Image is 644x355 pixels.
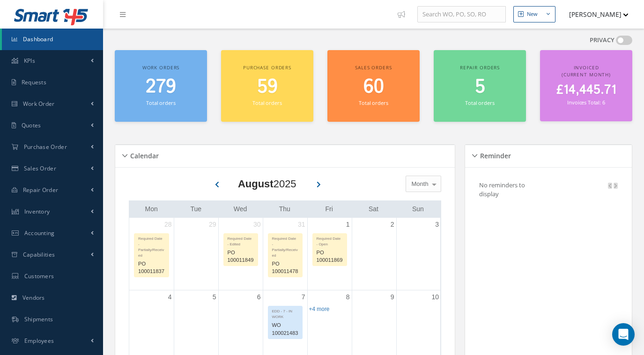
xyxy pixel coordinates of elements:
[224,247,258,266] div: PO 100011849
[389,290,396,304] a: August 9, 2025
[355,64,392,71] span: Sales orders
[188,203,203,215] a: Tuesday
[313,247,347,266] div: PO 100011869
[22,78,46,86] span: Requests
[24,315,53,323] span: Shipments
[134,259,169,277] div: PO 100011837
[211,290,218,304] a: August 5, 2025
[309,306,330,312] a: Show 4 more events
[307,218,352,290] td: August 1, 2025
[23,100,55,108] span: Work Order
[232,203,249,215] a: Wednesday
[238,176,296,192] div: 2025
[24,337,54,345] span: Employees
[24,272,54,280] span: Customers
[224,234,258,247] div: Required Date - Edited
[344,218,352,231] a: August 1, 2025
[252,218,263,231] a: July 30, 2025
[218,218,263,290] td: July 30, 2025
[409,179,429,189] span: Month
[527,10,538,18] div: New
[313,234,347,247] div: Required Date - Open
[268,259,302,277] div: PO 100011478
[243,64,291,71] span: Purchase orders
[389,218,396,231] a: August 2, 2025
[163,218,174,231] a: July 28, 2025
[24,164,56,172] span: Sales Order
[134,234,169,259] div: Required Date - Partially/Received
[567,99,605,106] small: Invoices Total: 6
[477,149,511,160] h5: Reminder
[574,64,599,71] span: Invoiced
[24,229,55,237] span: Accounting
[556,81,616,99] span: £14,445.71
[263,218,307,290] td: July 31, 2025
[146,99,175,106] small: Total orders
[560,5,629,23] button: [PERSON_NAME]
[396,218,441,290] td: August 3, 2025
[221,50,313,122] a: Purchase orders 59 Total orders
[2,29,103,50] a: Dashboard
[115,50,207,122] a: Work orders 279 Total orders
[277,203,292,215] a: Thursday
[24,57,35,65] span: KPIs
[23,251,55,259] span: Capabilities
[300,290,307,304] a: August 7, 2025
[433,218,441,231] a: August 3, 2025
[268,320,302,339] div: WO 100021483
[296,218,307,231] a: July 31, 2025
[23,35,53,43] span: Dashboard
[174,218,218,290] td: July 29, 2025
[24,207,50,215] span: Inventory
[22,294,45,302] span: Vendors
[24,143,67,151] span: Purchase Order
[327,50,420,122] a: Sales orders 60 Total orders
[268,306,302,320] div: EDD - 7 - IN WORK
[344,290,352,304] a: August 8, 2025
[142,64,179,71] span: Work orders
[257,74,278,100] span: 59
[513,6,555,22] button: New
[352,218,396,290] td: August 2, 2025
[417,6,506,23] input: Search WO, PO, SO, RO
[475,74,485,100] span: 5
[363,74,384,100] span: 60
[590,36,614,45] label: PRIVACY
[268,234,302,259] div: Required Date - Partially/Received
[143,203,160,215] a: Monday
[562,71,611,78] span: (Current Month)
[207,218,218,231] a: July 29, 2025
[323,203,334,215] a: Friday
[23,186,59,194] span: Repair Order
[429,290,441,304] a: August 10, 2025
[22,121,41,129] span: Quotes
[252,99,281,106] small: Total orders
[434,50,526,122] a: Repair orders 5 Total orders
[166,290,174,304] a: August 4, 2025
[367,203,380,215] a: Saturday
[238,178,274,190] b: August
[479,181,525,199] p: No reminders to display
[359,99,388,106] small: Total orders
[410,203,426,215] a: Sunday
[612,323,635,346] div: Open Intercom Messenger
[255,290,263,304] a: August 6, 2025
[465,99,494,106] small: Total orders
[540,50,632,121] a: Invoiced (Current Month) £14,445.71 Invoices Total: 6
[146,74,176,100] span: 279
[127,149,159,160] h5: Calendar
[129,218,174,290] td: July 28, 2025
[460,64,500,71] span: Repair orders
